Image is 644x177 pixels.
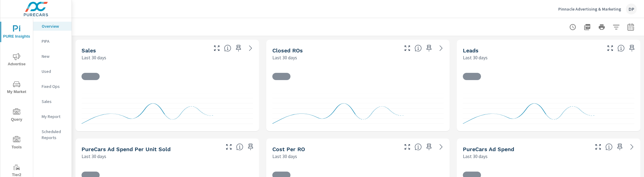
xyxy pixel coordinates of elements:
[436,43,446,53] a: See more details in report
[33,127,72,142] div: Scheduled Reports
[593,142,603,152] button: Make Fullscreen
[615,142,625,152] span: Save this to your personalized report
[82,146,171,152] h5: PureCars Ad Spend Per Unit Sold
[246,142,255,152] span: Save this to your personalized report
[2,53,31,68] span: Advertise
[234,43,243,53] span: Save this to your personalized report
[33,82,72,91] div: Fixed Ops
[463,47,479,54] h5: Leads
[236,143,243,151] span: Average cost of advertising per each vehicle sold at the dealer over the selected date range. The...
[402,43,412,53] button: Make Fullscreen
[33,97,72,106] div: Sales
[82,153,106,160] p: Last 30 days
[33,112,72,121] div: My Report
[42,38,67,44] p: PIPA
[627,142,637,152] a: See more details in report
[42,129,67,141] p: Scheduled Reports
[82,47,96,54] h5: Sales
[224,45,231,52] span: Number of vehicles sold by the dealership over the selected date range. [Source: This data is sou...
[2,25,31,40] span: PURE Insights
[463,146,514,152] h5: PureCars Ad Spend
[463,54,488,61] p: Last 30 days
[415,143,422,151] span: Average cost incurred by the dealership from each Repair Order closed over the selected date rang...
[627,43,637,53] span: Save this to your personalized report
[463,153,488,160] p: Last 30 days
[610,21,622,33] button: Apply Filters
[212,43,222,53] button: Make Fullscreen
[42,68,67,74] p: Used
[272,146,305,152] h5: Cost per RO
[272,153,297,160] p: Last 30 days
[2,136,31,151] span: Tools
[33,67,72,76] div: Used
[2,108,31,123] span: Query
[224,142,234,152] button: Make Fullscreen
[605,43,615,53] button: Make Fullscreen
[415,45,422,52] span: Number of Repair Orders Closed by the selected dealership group over the selected time range. [So...
[581,21,593,33] button: "Export Report to PDF"
[2,81,31,95] span: My Market
[272,54,297,61] p: Last 30 days
[436,142,446,152] a: See more details in report
[625,21,637,33] button: Select Date Range
[424,43,434,53] span: Save this to your personalized report
[33,52,72,61] div: New
[42,83,67,89] p: Fixed Ops
[272,47,303,54] h5: Closed ROs
[82,54,106,61] p: Last 30 days
[42,53,67,59] p: New
[617,45,625,52] span: Number of Leads generated from PureCars Tools for the selected dealership group over the selected...
[626,4,637,14] div: DP
[42,98,67,104] p: Sales
[424,142,434,152] span: Save this to your personalized report
[42,113,67,120] p: My Report
[42,23,67,29] p: Overview
[558,6,621,12] p: Pinnacle Advertising & Marketing
[246,43,255,53] a: See more details in report
[605,143,613,151] span: Total cost of media for all PureCars channels for the selected dealership group over the selected...
[402,142,412,152] button: Make Fullscreen
[33,22,72,31] div: Overview
[596,21,608,33] button: Print Report
[33,37,72,46] div: PIPA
